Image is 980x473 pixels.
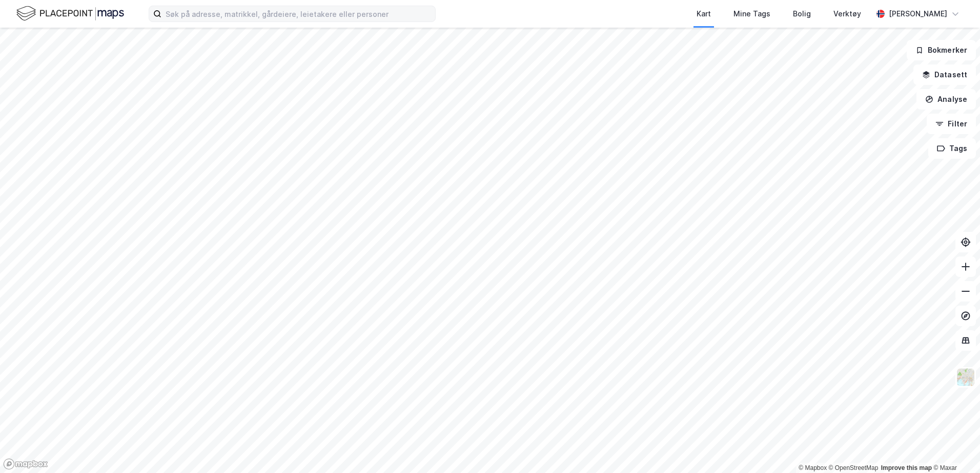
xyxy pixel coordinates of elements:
[793,8,811,20] div: Bolig
[929,424,980,473] iframe: Chat Widget
[733,8,770,20] div: Mine Tags
[161,6,435,21] input: Søk på adresse, matrikkel, gårdeiere, leietakere eller personer
[16,5,124,23] img: logo.f888ab2527a4732fd821a326f86c7f29.svg
[889,8,947,20] div: [PERSON_NAME]
[833,8,861,20] div: Verktøy
[697,8,711,20] div: Kart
